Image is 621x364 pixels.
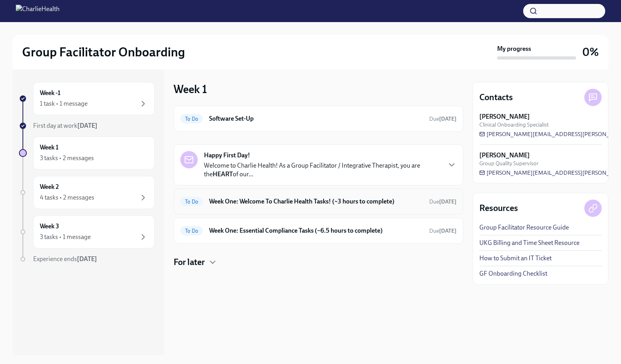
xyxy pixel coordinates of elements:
a: GF Onboarding Checklist [479,269,547,278]
strong: My progress [497,45,531,53]
h6: Week 1 [40,143,58,152]
strong: [DATE] [77,122,97,129]
h3: 0% [582,45,599,59]
strong: [DATE] [439,116,456,122]
h6: Week 3 [40,222,59,231]
h6: Week 2 [40,183,59,191]
span: Group Quality Supervisor [479,160,539,167]
a: How to Submit an IT Ticket [479,254,552,263]
a: Week 33 tasks • 1 message [19,215,155,248]
a: Week -11 task • 1 message [19,82,155,115]
span: To Do [180,199,203,205]
span: First day at work [33,122,97,129]
h6: Software Set-Up [209,114,423,123]
span: Clinical Onboarding Specialist [479,121,549,129]
span: Due [429,198,456,205]
strong: [DATE] [77,255,97,263]
strong: [PERSON_NAME] [479,112,530,121]
div: For later [174,256,463,268]
span: October 14th, 2025 07:00 [429,115,456,123]
div: 4 tasks • 2 messages [40,193,94,202]
a: Week 24 tasks • 2 messages [19,176,155,209]
span: To Do [180,116,203,122]
a: UKG Billing and Time Sheet Resource [479,239,580,247]
h4: Contacts [479,91,513,103]
span: October 20th, 2025 07:00 [429,227,456,235]
img: CharlieHealth [16,5,60,17]
h4: For later [174,256,205,268]
span: Experience ends [33,255,97,263]
strong: Happy First Day! [204,151,250,160]
h6: Week One: Welcome To Charlie Health Tasks! (~3 hours to complete) [209,197,423,206]
a: Group Facilitator Resource Guide [479,223,569,232]
div: 3 tasks • 1 message [40,233,91,241]
h4: Resources [479,202,518,214]
h6: Week -1 [40,89,60,97]
span: Due [429,116,456,122]
a: To DoSoftware Set-UpDue[DATE] [180,112,456,125]
p: Welcome to Charlie Health! As a Group Facilitator / Integrative Therapist, you are the of our... [204,161,441,179]
strong: [DATE] [439,228,456,234]
a: To DoWeek One: Essential Compliance Tasks (~6.5 hours to complete)Due[DATE] [180,224,456,237]
a: To DoWeek One: Welcome To Charlie Health Tasks! (~3 hours to complete)Due[DATE] [180,195,456,208]
a: Week 13 tasks • 2 messages [19,136,155,170]
div: 3 tasks • 2 messages [40,154,94,162]
div: 1 task • 1 message [40,99,88,108]
strong: HEART [213,170,233,178]
strong: [PERSON_NAME] [479,151,530,160]
span: Due [429,228,456,234]
h2: Group Facilitator Onboarding [22,44,185,60]
h6: Week One: Essential Compliance Tasks (~6.5 hours to complete) [209,226,423,235]
h3: Week 1 [174,82,207,96]
strong: [DATE] [439,198,456,205]
span: October 20th, 2025 07:00 [429,198,456,205]
a: First day at work[DATE] [19,121,155,130]
span: To Do [180,228,203,234]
